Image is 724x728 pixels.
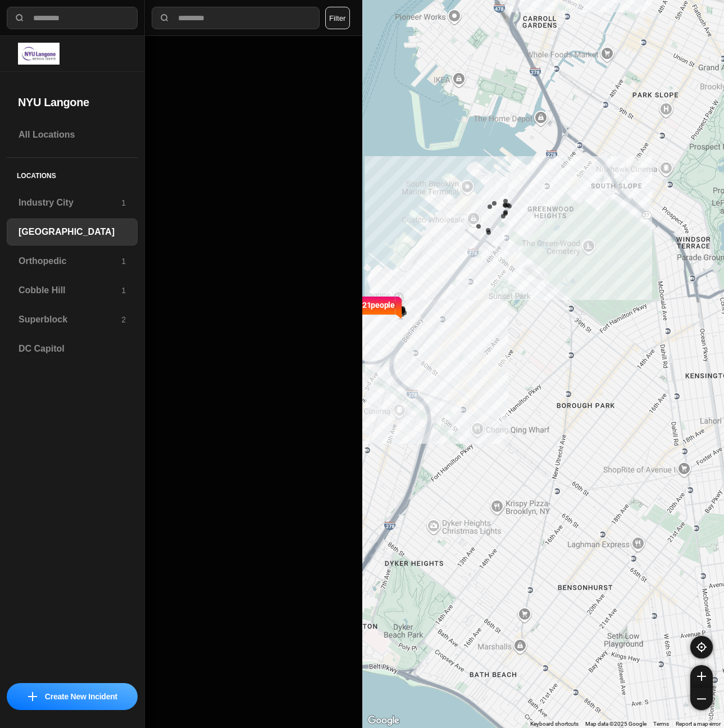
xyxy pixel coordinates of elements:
[365,713,402,728] a: Open this area in Google Maps (opens a new window)
[395,295,403,320] img: notch
[7,121,138,148] a: All Locations
[28,692,37,701] img: icon
[697,672,706,681] img: zoom-in
[696,642,707,652] img: recenter
[530,720,579,728] button: Keyboard shortcuts
[358,299,395,324] p: 421 people
[365,713,402,728] img: Google
[7,219,138,245] a: [GEOGRAPHIC_DATA]
[19,196,121,210] h3: Industry City
[7,277,138,304] a: Cobble Hill1
[325,7,350,29] button: Filter
[690,665,713,688] button: zoom-in
[7,158,138,189] h5: Locations
[7,306,138,333] a: Superblock2
[690,688,713,710] button: zoom-out
[18,43,60,65] img: logo
[19,254,121,268] h3: Orthopedic
[7,248,138,275] a: Orthopedic1
[18,94,126,110] h2: NYU Langone
[121,256,126,267] p: 1
[7,683,138,710] button: iconCreate New Incident
[159,12,170,24] img: search
[19,225,126,239] h3: [GEOGRAPHIC_DATA]
[121,197,126,208] p: 1
[653,721,669,727] a: Terms (opens in new tab)
[121,314,126,325] p: 2
[19,313,121,326] h3: Superblock
[585,721,646,727] span: Map data ©2025 Google
[19,284,121,297] h3: Cobble Hill
[697,694,706,703] img: zoom-out
[7,335,138,362] a: DC Capitol
[19,342,126,356] h3: DC Capitol
[121,285,126,296] p: 1
[690,636,713,658] button: recenter
[7,189,138,216] a: Industry City1
[676,721,721,727] a: Report a map error
[45,691,117,702] p: Create New Incident
[14,12,25,24] img: search
[19,128,126,142] h3: All Locations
